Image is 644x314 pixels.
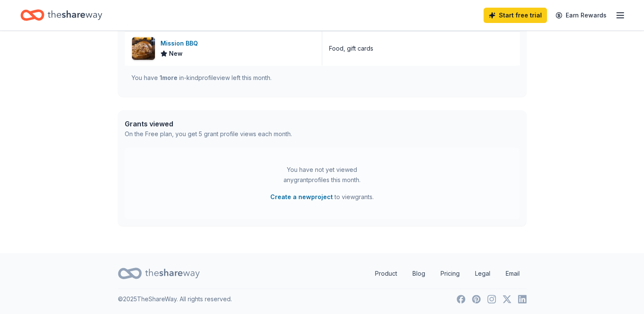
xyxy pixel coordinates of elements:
a: Product [368,265,404,282]
div: On the Free plan, you get 5 grant profile views each month. [125,129,292,139]
p: © 2025 TheShareWay. All rights reserved. [118,294,232,304]
button: Create a newproject [270,192,333,202]
img: Image for Mission BBQ [132,37,155,60]
div: You have in-kind profile view left this month. [132,73,272,83]
a: Pricing [434,265,467,282]
nav: quick links [368,265,527,282]
a: Email [499,265,527,282]
a: Blog [406,265,432,282]
div: Grants viewed [125,119,292,129]
a: Start free trial [484,8,547,23]
div: You have not yet viewed any grant profiles this month. [269,165,375,185]
span: to view grants . [270,192,374,202]
a: Legal [468,265,497,282]
div: Mission BBQ [160,38,201,49]
a: Home [20,5,102,25]
span: New [169,49,183,59]
div: Food, gift cards [329,43,373,54]
span: 1 more [160,74,177,81]
a: Earn Rewards [550,8,612,23]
